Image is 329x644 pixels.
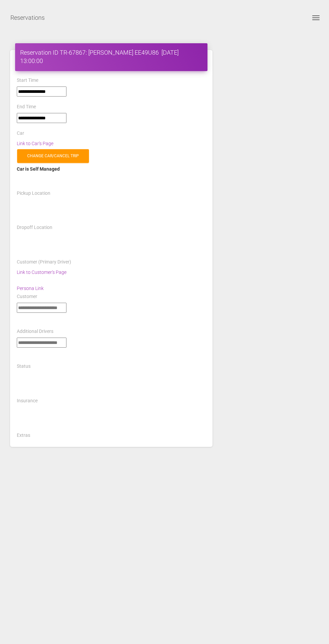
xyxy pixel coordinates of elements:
[17,149,89,163] a: Change car/cancel trip
[17,224,52,231] label: Dropoff Location
[10,9,45,26] a: Reservations
[17,270,66,275] a: Link to Customer's Page
[17,165,206,173] div: Car is Self Managed
[17,286,44,291] a: Persona Link
[17,130,24,137] label: Car
[17,363,31,370] label: Status
[17,398,38,404] label: Insurance
[17,104,36,110] label: End Time
[17,259,71,266] label: Customer (Primary Driver)
[17,190,50,197] label: Pickup Location
[17,293,37,300] label: Customer
[308,14,324,22] button: Toggle navigation
[20,48,202,65] h4: Reservation ID TR-67867: [PERSON_NAME] EE49U86 [DATE] 13:00:00
[17,77,38,84] label: Start Time
[17,432,30,439] label: Extras
[17,141,53,146] a: Link to Car's Page
[17,328,53,335] label: Additional Drivers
